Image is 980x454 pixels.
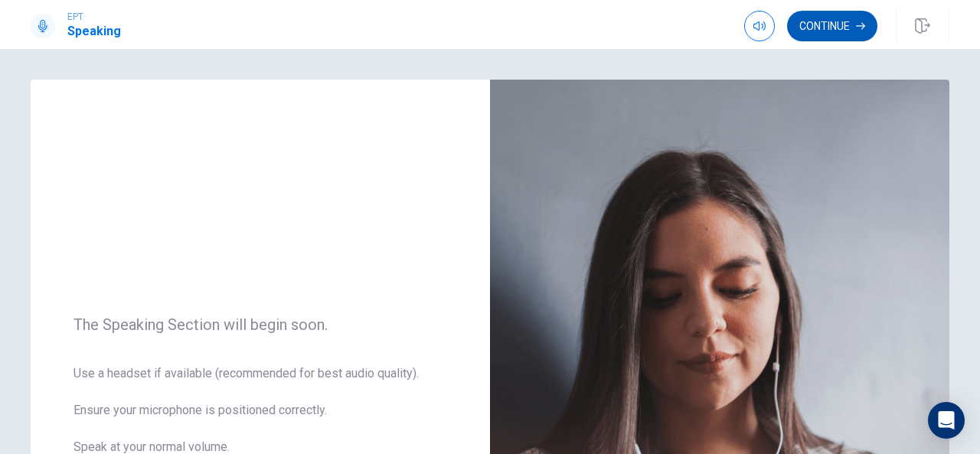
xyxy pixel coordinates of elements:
[787,11,877,41] button: Continue
[73,315,447,334] span: The Speaking Section will begin soon.
[67,11,121,22] span: EPT
[67,22,121,41] h1: Speaking
[928,402,965,439] div: Open Intercom Messenger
